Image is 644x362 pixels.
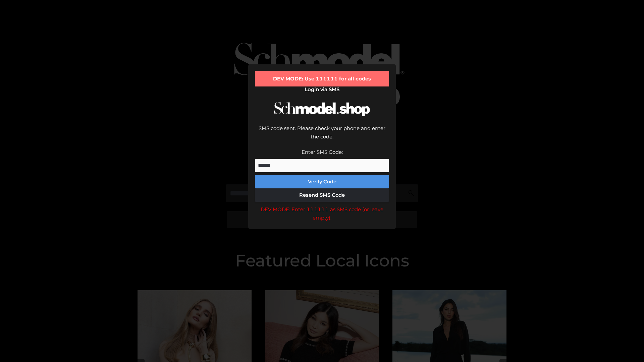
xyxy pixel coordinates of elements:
label: Enter SMS Code: [302,149,343,155]
button: Resend SMS Code [255,188,389,202]
div: SMS code sent. Please check your phone and enter the code. [255,124,389,148]
button: Verify Code [255,175,389,188]
h2: Login via SMS [255,86,389,93]
div: DEV MODE: Enter 111111 as SMS code (or leave empty). [255,205,389,222]
img: Schmodel Logo [272,96,372,122]
div: DEV MODE: Use 111111 for all codes [255,71,389,86]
